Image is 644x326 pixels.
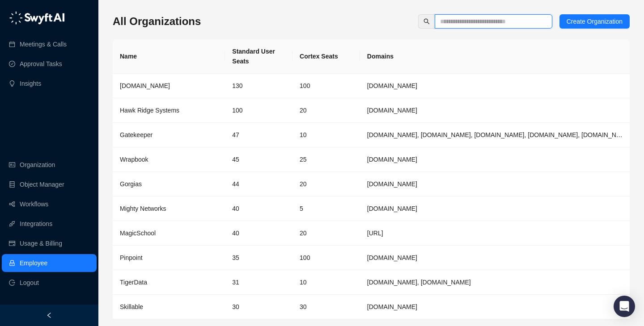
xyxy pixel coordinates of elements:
[225,172,292,196] td: 44
[113,14,201,29] h3: All Organizations
[120,82,170,89] span: [DOMAIN_NAME]
[120,131,153,138] span: Gatekeeper
[614,296,635,317] div: Open Intercom Messenger
[120,279,147,286] span: TigerData
[120,156,148,163] span: Wrapbook
[20,55,62,73] a: Approval Tasks
[20,176,64,193] a: Object Manager
[120,230,156,237] span: MagicSchool
[20,35,67,53] a: Meetings & Calls
[225,270,292,295] td: 31
[225,74,292,98] td: 130
[424,18,430,25] span: search
[292,74,360,98] td: 100
[292,246,360,270] td: 100
[20,234,62,252] a: Usage & Billing
[360,270,630,295] td: timescale.com, tigerdata.com
[46,312,52,318] span: left
[225,123,292,147] td: 47
[360,98,630,123] td: hawkridgesys.com
[120,107,179,114] span: Hawk Ridge Systems
[120,180,142,188] span: Gorgias
[292,98,360,123] td: 20
[20,75,41,92] a: Insights
[360,123,630,147] td: gatekeeperhq.com, gatekeeperhq.io, gatekeeper.io, gatekeepervclm.com, gatekeeperhq.co, trygatekee...
[292,221,360,246] td: 20
[360,172,630,196] td: gorgias.com
[292,172,360,196] td: 20
[20,156,55,174] a: Organization
[360,147,630,172] td: wrapbook.com
[20,195,48,213] a: Workflows
[360,39,630,74] th: Domains
[225,221,292,246] td: 40
[120,205,166,212] span: Mighty Networks
[360,74,630,98] td: synthesia.io
[225,196,292,221] td: 40
[360,221,630,246] td: magicschool.ai
[292,196,360,221] td: 5
[292,295,360,319] td: 30
[225,98,292,123] td: 100
[225,147,292,172] td: 45
[113,39,225,74] th: Name
[20,215,52,233] a: Integrations
[9,11,65,25] img: logo-05li4sbe.png
[20,274,39,292] span: Logout
[360,196,630,221] td: mightynetworks.com
[292,39,360,74] th: Cortex Seats
[559,14,630,29] button: Create Organization
[360,246,630,270] td: pinpointhq.com
[120,254,143,261] span: Pinpoint
[292,147,360,172] td: 25
[120,303,143,310] span: Skillable
[9,280,15,286] span: logout
[360,295,630,319] td: skillable.com
[292,123,360,147] td: 10
[225,295,292,319] td: 30
[225,246,292,270] td: 35
[225,39,292,74] th: Standard User Seats
[20,254,47,272] a: Employee
[292,270,360,295] td: 10
[567,17,623,26] span: Create Organization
